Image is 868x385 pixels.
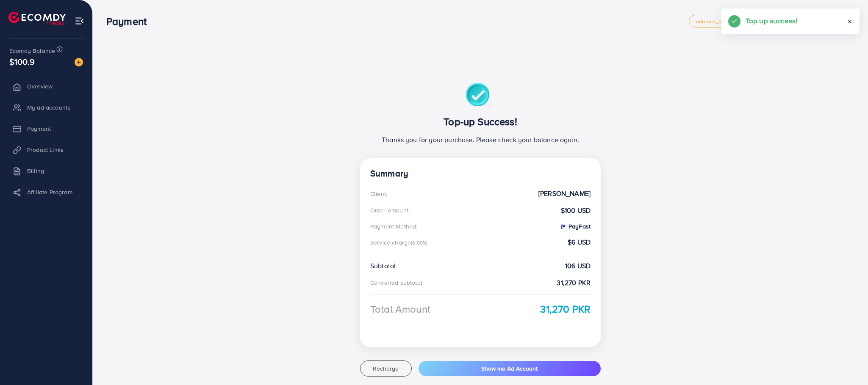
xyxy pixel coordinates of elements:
[565,261,591,271] strong: 106 USD
[370,238,432,247] div: Service charge
[561,206,591,215] strong: $100 USD
[746,15,797,26] h5: Top up success!
[370,190,387,198] div: Client:
[370,222,417,231] div: Payment Method:
[466,83,496,109] img: success
[370,115,591,128] h3: Top-up Success!
[8,12,66,25] img: logo
[370,135,591,145] p: Thanks you for your purchase. Please check your balance again.
[370,206,410,214] div: Order amount:
[419,361,601,376] button: Show me Ad Account
[560,222,591,231] strong: PayFast
[696,19,753,24] span: adreach_new_package
[75,16,84,26] img: menu
[106,15,153,27] h3: Payment
[560,223,566,230] img: PayFast
[689,15,760,27] a: adreach_new_package
[370,168,591,179] h4: Summary
[370,302,430,316] div: Total Amount
[360,360,412,377] button: Recharge
[568,237,591,247] strong: $6 USD
[370,261,396,271] div: Subtotal
[370,278,422,287] div: Converted subtotal
[9,55,35,68] span: $100.9
[481,364,538,373] span: Show me Ad Account
[9,47,55,55] span: Ecomdy Balance
[75,58,83,66] img: image
[540,302,591,316] strong: 31,270 PKR
[557,278,591,288] strong: 31,270 PKR
[411,239,429,246] small: (6.00%):
[538,189,591,198] strong: [PERSON_NAME]
[373,364,399,373] span: Recharge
